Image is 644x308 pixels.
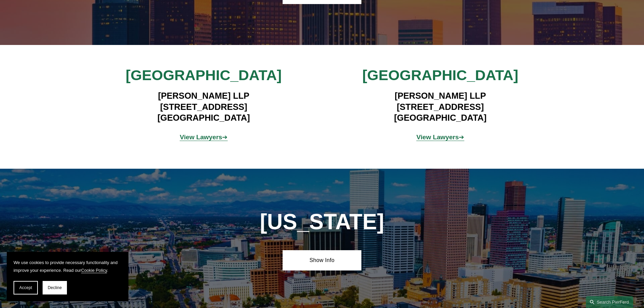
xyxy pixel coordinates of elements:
[223,210,421,234] h1: [US_STATE]
[180,134,222,141] strong: View Lawyers
[7,252,128,301] section: Cookie banner
[126,67,282,83] span: [GEOGRAPHIC_DATA]
[180,134,228,141] a: View Lawyers➔
[586,296,633,308] a: Search this site
[81,268,107,273] a: Cookie Policy
[14,259,122,274] p: We use cookies to provide necessary functionality and improve your experience. Read our .
[362,67,518,83] span: [GEOGRAPHIC_DATA]
[19,285,32,290] span: Accept
[416,134,459,141] strong: View Lawyers
[14,281,38,294] button: Accept
[48,285,62,290] span: Decline
[283,250,361,270] a: Show Info
[342,90,539,123] h4: [PERSON_NAME] LLP [STREET_ADDRESS] [GEOGRAPHIC_DATA]
[105,90,302,123] h4: [PERSON_NAME] LLP [STREET_ADDRESS] [GEOGRAPHIC_DATA]
[416,134,464,141] span: ➔
[416,134,464,141] a: View Lawyers➔
[43,281,67,294] button: Decline
[180,134,228,141] span: ➔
